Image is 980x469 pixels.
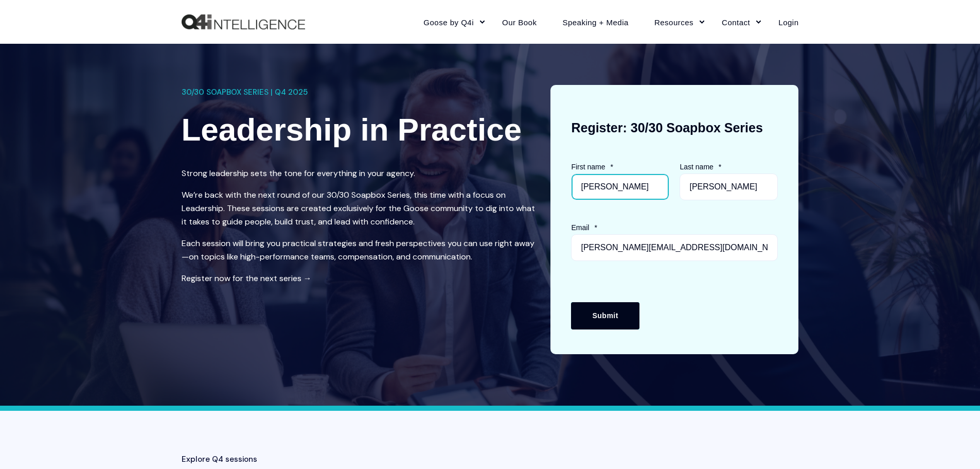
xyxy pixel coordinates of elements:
[182,85,308,100] span: 30/30 SOAPBOX SERIES | Q4 2025
[182,188,535,229] p: We’re back with the next round of our 30/30 Soapbox Series, this time with a focus on Leadership....
[571,223,589,232] span: Email
[680,163,713,171] span: Last name
[571,163,605,171] span: First name
[182,237,535,264] p: Each session will bring you practical strategies and fresh perspectives you can use right away—on...
[182,14,305,30] img: Q4intelligence, LLC logo
[571,106,778,150] h3: Register: 30/30 Soapbox Series
[182,167,535,180] p: Strong leadership sets the tone for everything in your agency.
[571,302,639,329] input: Submit
[182,108,526,151] h1: Leadership in Practice
[182,272,535,285] p: Register now for the next series →
[182,14,305,30] a: Back to Home
[182,452,257,467] span: Explore Q4 sessions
